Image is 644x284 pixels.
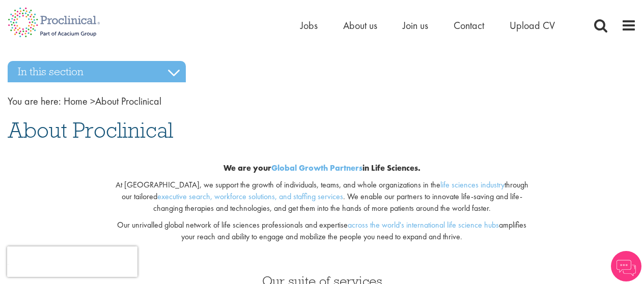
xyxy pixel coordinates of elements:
a: Contact [454,19,484,32]
span: About Proclinical [8,116,173,144]
a: Jobs [300,19,318,32]
a: Upload CV [510,19,555,32]
img: Chatbot [611,251,641,281]
a: across the world's international life science hubs [348,219,499,230]
span: > [90,94,95,108]
a: About us [343,19,377,32]
a: Global Growth Partners [271,163,362,173]
a: Join us [403,19,428,32]
span: About Proclinical [64,94,161,108]
iframe: reCAPTCHA [7,246,137,277]
a: life sciences industry [440,179,505,190]
span: You are here: [8,94,61,108]
p: At [GEOGRAPHIC_DATA], we support the growth of individuals, teams, and whole organizations in the... [115,179,529,214]
b: We are your in Life Sciences. [223,163,421,173]
h3: In this section [8,61,186,82]
p: Our unrivalled global network of life sciences professionals and expertise amplifies your reach a... [115,219,529,243]
a: executive search, workforce solutions, and staffing services [157,191,343,202]
a: breadcrumb link to Home [64,94,88,108]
